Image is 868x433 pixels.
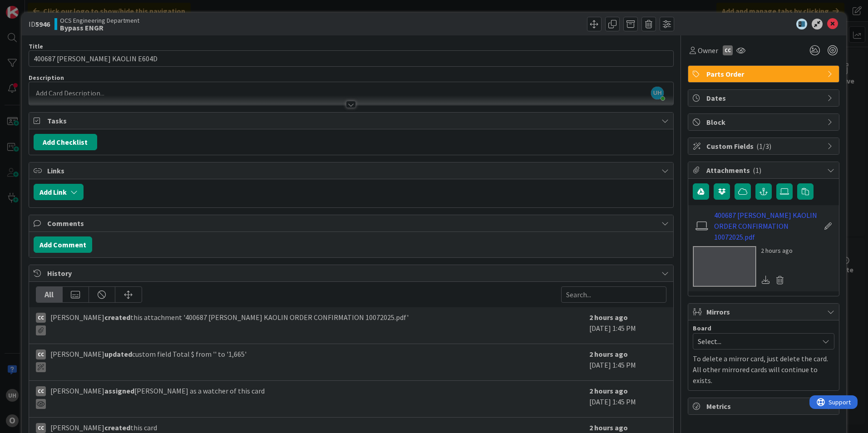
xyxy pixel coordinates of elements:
span: Owner [698,45,718,56]
b: 2 hours ago [589,313,628,322]
span: [PERSON_NAME] this card [50,422,157,433]
b: 2 hours ago [589,349,628,359]
span: Tasks [47,115,657,126]
span: ID [29,19,50,30]
input: type card name here... [29,50,674,67]
button: Add Checklist [34,134,97,150]
span: Comments [47,218,657,229]
span: OCS Engineering Department [60,17,139,24]
span: Links [47,165,657,176]
a: 400687 [PERSON_NAME] KAOLIN ORDER CONFIRMATION 10072025.pdf [714,210,819,242]
input: Search... [561,286,666,303]
b: 2 hours ago [589,423,628,432]
b: updated [104,349,132,359]
div: CC [723,45,733,55]
div: CC [36,386,46,396]
div: CC [36,349,46,359]
span: Block [706,117,823,128]
span: Select... [698,335,814,348]
div: 2 hours ago [761,246,793,256]
b: 2 hours ago [589,386,628,395]
span: UH [651,87,664,99]
span: Board [693,325,711,331]
div: [DATE] 1:45 PM [589,385,666,413]
span: Custom Fields [706,141,823,152]
div: CC [36,313,46,323]
span: [PERSON_NAME] custom field Total $ from '' to '1,665' [50,349,247,372]
span: Support [19,1,41,12]
div: [DATE] 1:45 PM [589,349,666,376]
span: Attachments [706,165,823,176]
b: 5946 [35,20,50,29]
span: [PERSON_NAME] this attachment '400687 [PERSON_NAME] KAOLIN ORDER CONFIRMATION 10072025.pdf' [50,312,409,335]
div: CC [36,423,46,433]
div: [DATE] 1:45 PM [589,312,666,339]
button: Add Link [34,184,84,200]
div: Download [761,274,771,286]
p: To delete a mirror card, just delete the card. All other mirrored cards will continue to exists. [693,353,834,386]
span: Description [29,74,64,82]
label: Title [29,42,43,50]
span: Dates [706,93,823,103]
span: ( 1 ) [753,166,761,175]
span: Mirrors [706,306,823,317]
span: ( 1/3 ) [756,142,771,151]
b: created [104,313,130,322]
button: Add Comment [34,236,92,253]
span: [PERSON_NAME] [PERSON_NAME] as a watcher of this card [50,385,265,409]
b: created [104,423,130,432]
b: Bypass ENGR [60,24,139,31]
span: Metrics [706,401,823,412]
span: Parts Order [706,69,823,79]
b: assigned [104,386,134,395]
div: All [36,287,63,302]
span: History [47,268,657,279]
